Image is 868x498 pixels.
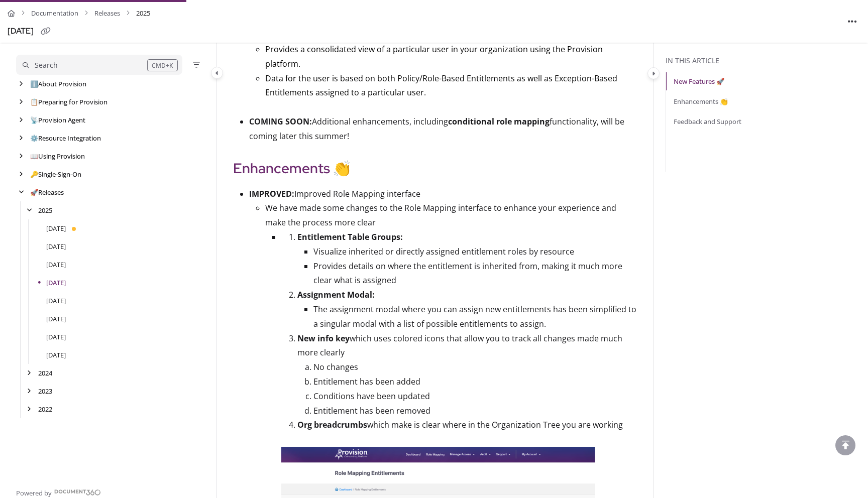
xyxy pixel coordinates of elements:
h2: Enhancements 👏 [233,158,637,179]
div: Search [35,60,58,71]
div: arrow [16,97,26,107]
div: arrow [16,115,26,125]
a: April 2025 [46,296,66,306]
strong: Assignment Modal: [297,289,375,300]
a: Feedback and Support [674,116,741,127]
a: 2025 [38,205,52,215]
span: Data for the user is based on both Policy/Role-Based Entitlements as well as Exception-Based Enti... [265,73,617,98]
p: Entitlement has been added [313,375,637,389]
button: Search [16,55,182,75]
p: which make is clear where in the Organization Tree you are working [297,418,637,432]
a: Powered by Document360 - opens in a new tab [16,486,101,498]
a: Releases [30,187,64,197]
div: arrow [16,79,26,89]
a: Resource Integration [30,133,101,143]
button: Copy link of [38,24,54,40]
strong: Entitlement Table Groups: [297,231,403,242]
a: New Features 🚀 [674,76,724,86]
a: Provision Agent [30,115,85,125]
div: arrow [16,170,26,179]
button: Category toggle [211,67,223,79]
p: Entitlement has been removed [313,404,637,418]
a: July 2025 [46,241,66,252]
div: arrow [24,368,34,378]
a: Releases [94,6,120,21]
div: CMD+K [147,59,178,71]
a: Home [8,6,15,21]
span: ⚙️ [30,134,38,143]
span: 📡 [30,115,38,125]
div: arrow [16,134,26,143]
a: Enhancements 👏 [674,96,728,106]
button: Filter [190,59,202,71]
div: arrow [24,405,34,414]
a: August 2025 [46,223,66,233]
a: Single-Sign-On [30,169,81,179]
a: 2023 [38,386,52,396]
button: Article more options [844,13,860,29]
a: Preparing for Provision [30,97,107,107]
a: February 2025 [46,332,66,342]
button: Category toggle [647,67,660,79]
span: 2025 [136,6,150,21]
img: Document360 [54,489,101,495]
a: 2022 [38,404,52,414]
strong: COMING SOON: [249,116,312,127]
span: 📋 [30,97,38,106]
a: 2024 [38,368,52,378]
div: arrow [24,206,34,215]
p: Improved Role Mapping interface [249,187,637,201]
strong: conditional role mapping [448,116,550,127]
strong: Org breadcrumbs [297,419,367,430]
a: January 2025 [46,350,66,360]
div: [DATE] [8,24,34,39]
span: ℹ️ [30,79,38,88]
a: May 2025 [46,278,66,288]
a: About Provision [30,79,86,89]
a: March 2025 [46,314,66,324]
span: 🔑 [30,170,38,179]
div: In this article [666,55,864,66]
p: The assignment modal where you can assign new entitlements has been simplified to a singular moda... [313,302,637,331]
a: Documentation [31,6,78,21]
a: June 2025 [46,260,66,270]
div: scroll to top [835,435,855,455]
p: We have made some changes to the Role Mapping interface to enhance your experience and make the p... [265,201,637,230]
span: Powered by [16,488,52,498]
p: No changes [313,360,637,375]
strong: New info key [297,333,350,344]
p: Additional enhancements, including functionality, will be coming later this summer! [249,114,637,144]
div: arrow [24,387,34,396]
strong: IMPROVED: [249,188,294,199]
p: Provides details on where the entitlement is inherited from, making it much more clear what is as... [313,259,637,288]
p: Conditions have been updated [313,389,637,404]
p: which uses colored icons that allow you to track all changes made much more clearly [297,331,637,360]
span: 📖 [30,152,38,161]
span: Provides a consolidated view of a particular user in your organization using the Provision platform. [265,44,603,69]
a: Using Provision [30,151,85,161]
span: 🚀 [30,188,38,197]
div: arrow [16,152,26,161]
p: Visualize inherited or directly assigned entitlement roles by resource [313,244,637,259]
div: arrow [16,188,26,197]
